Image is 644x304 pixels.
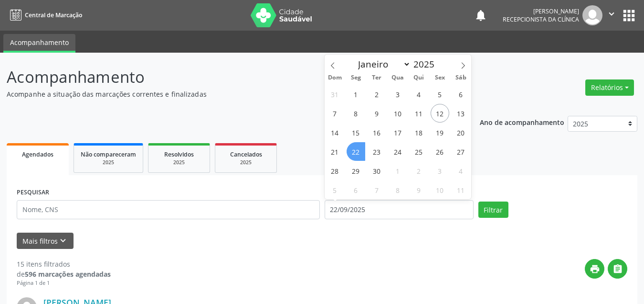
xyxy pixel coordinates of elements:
[81,150,136,158] span: Não compareceram
[326,180,344,199] span: Outubro 5, 2025
[22,150,53,158] span: Agendados
[7,7,82,23] a: Central de Marcação
[431,85,449,103] span: Setembro 5, 2025
[410,142,428,161] span: Setembro 25, 2025
[431,161,449,180] span: Outubro 3, 2025
[585,79,634,96] button: Relatórios
[431,123,449,142] span: Setembro 19, 2025
[17,200,320,219] input: Nome, CNS
[410,104,428,123] span: Setembro 11, 2025
[17,185,49,200] label: PESQUISAR
[621,7,637,24] button: apps
[347,142,365,161] span: Setembro 22, 2025
[368,180,386,199] span: Outubro 7, 2025
[452,142,470,161] span: Setembro 27, 2025
[17,279,111,287] div: Página 1 de 1
[410,180,428,199] span: Outubro 9, 2025
[347,104,365,123] span: Setembro 8, 2025
[326,104,344,123] span: Setembro 7, 2025
[410,161,428,180] span: Outubro 2, 2025
[608,259,627,279] button: 
[368,142,386,161] span: Setembro 23, 2025
[389,180,407,199] span: Outubro 8, 2025
[410,123,428,142] span: Setembro 18, 2025
[17,259,111,269] div: 15 itens filtrados
[347,161,365,180] span: Setembro 29, 2025
[366,75,387,81] span: Ter
[368,123,386,142] span: Setembro 16, 2025
[25,270,111,279] strong: 596 marcações agendadas
[325,75,346,81] span: Dom
[431,104,449,123] span: Setembro 12, 2025
[58,236,68,246] i: keyboard_arrow_down
[326,123,344,142] span: Setembro 14, 2025
[347,85,365,103] span: Setembro 1, 2025
[410,85,428,103] span: Setembro 4, 2025
[326,142,344,161] span: Setembro 21, 2025
[222,159,270,166] div: 2025
[347,123,365,142] span: Setembro 15, 2025
[230,150,262,158] span: Cancelados
[590,264,600,274] i: print
[602,5,621,25] button: 
[450,75,471,81] span: Sáb
[612,264,623,274] i: 
[368,104,386,123] span: Setembro 9, 2025
[474,9,487,22] button: notifications
[368,85,386,103] span: Setembro 2, 2025
[387,75,408,81] span: Qua
[368,161,386,180] span: Setembro 30, 2025
[408,75,429,81] span: Qui
[325,200,474,219] input: Selecione um intervalo
[17,269,111,279] div: de
[389,85,407,103] span: Setembro 3, 2025
[389,104,407,123] span: Setembro 10, 2025
[326,161,344,180] span: Setembro 28, 2025
[17,233,74,249] button: Mais filtroskeyboard_arrow_down
[81,159,136,166] div: 2025
[389,123,407,142] span: Setembro 17, 2025
[452,123,470,142] span: Setembro 20, 2025
[606,9,617,19] i: 
[431,180,449,199] span: Outubro 10, 2025
[155,159,203,166] div: 2025
[347,180,365,199] span: Outubro 6, 2025
[585,259,604,279] button: print
[452,104,470,123] span: Setembro 13, 2025
[164,150,194,158] span: Resolvidos
[354,57,411,71] select: Month
[429,75,450,81] span: Sex
[345,75,366,81] span: Seg
[25,11,82,19] span: Central de Marcação
[7,65,448,89] p: Acompanhamento
[582,5,602,25] img: img
[478,202,508,218] button: Filtrar
[7,89,448,99] p: Acompanhe a situação das marcações correntes e finalizadas
[452,161,470,180] span: Outubro 4, 2025
[480,116,564,128] p: Ano de acompanhamento
[452,85,470,103] span: Setembro 6, 2025
[431,142,449,161] span: Setembro 26, 2025
[389,142,407,161] span: Setembro 24, 2025
[326,85,344,103] span: Agosto 31, 2025
[503,7,579,15] div: [PERSON_NAME]
[503,15,579,23] span: Recepcionista da clínica
[3,34,75,53] a: Acompanhamento
[389,161,407,180] span: Outubro 1, 2025
[411,58,442,70] input: Year
[452,180,470,199] span: Outubro 11, 2025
